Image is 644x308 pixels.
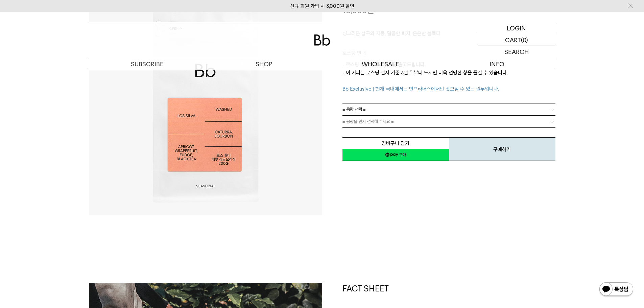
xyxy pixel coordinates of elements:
a: SUBSCRIBE [89,58,206,70]
p: SEARCH [504,46,529,58]
span: = 용량 선택 = [342,103,366,115]
a: CART (0) [478,34,555,46]
span: = 용량을 먼저 선택해 주세요 = [342,116,394,127]
a: 신규 회원 가입 시 3,000원 할인 [290,3,354,9]
p: INFO [439,58,555,70]
p: LOGIN [507,22,526,34]
p: - 로스팅 4일 이내의 원두를 출고드립니다. - 이 커피는 로스팅 일자 기준 3일 뒤부터 드시면 더욱 선명한 향을 즐길 수 있습니다. [342,61,555,93]
p: (0) [521,34,528,46]
a: 새창 [342,149,449,161]
button: 구매하기 [449,137,555,161]
p: WHOLESALE [322,58,439,70]
span: Bb Exclusive | 현재 국내에서는 빈브라더스에서만 맛보실 수 있는 원두입니다. [342,86,499,92]
img: 로고 [314,34,330,46]
button: 장바구니 담기 [342,137,449,149]
p: CART [505,34,521,46]
a: LOGIN [478,22,555,34]
a: SHOP [206,58,322,70]
img: 카카오톡 채널 1:1 채팅 버튼 [599,282,634,298]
